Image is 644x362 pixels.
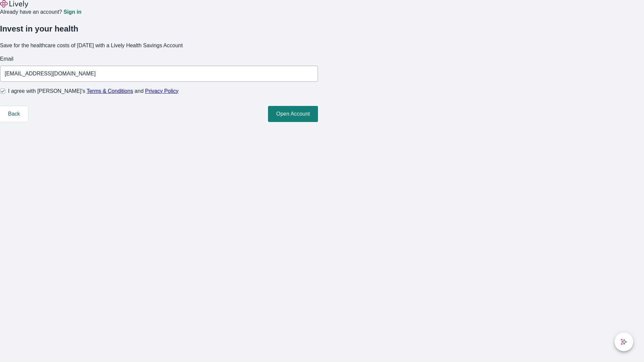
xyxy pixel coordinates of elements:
a: Terms & Conditions [87,88,133,94]
a: Sign in [63,9,81,15]
svg: Lively AI Assistant [621,339,627,345]
a: Privacy Policy [145,88,179,94]
button: Open Account [268,106,318,122]
span: I agree with [PERSON_NAME]’s and [8,87,178,95]
button: chat [614,333,633,351]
